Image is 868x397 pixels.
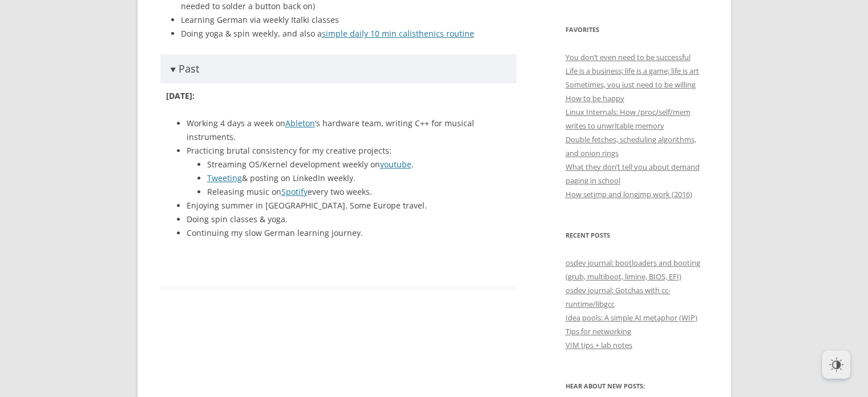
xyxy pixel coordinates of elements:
[179,62,199,75] span: Past
[566,79,696,90] a: Sometimes, you just need to be willing
[322,28,474,39] a: simple daily 10 min calisthenics routine
[566,326,631,336] a: Tips for networking
[566,107,691,131] a: Linux Internals: How /proc/self/mem writes to unwritable memory
[187,144,511,199] li: Practicing brutal consistency for my creative projects:
[566,93,624,103] a: How to be happy
[566,162,700,186] a: What they don’t tell you about demand paging in school
[566,340,632,350] a: VIM tips + lab notes
[160,54,517,83] summary: Past
[566,258,700,282] a: osdev journal: bootloaders and booting (grub, multiboot, limine, BIOS, EFI)
[207,171,511,185] li: & posting on LinkedIn weekly.
[566,134,696,158] a: Double fetches, scheduling algorithms, and onion rings
[207,158,511,171] li: Streaming OS/Kernel development weekly on .
[187,212,511,226] li: Doing spin classes & yoga.
[187,199,511,212] li: Enjoying summer in [GEOGRAPHIC_DATA]. Some Europe travel.
[285,118,315,129] a: Ableton
[566,379,708,393] h3: Hear about new posts:
[566,285,671,309] a: osdev journal: Gotchas with cc-runtime/libgcc
[566,52,691,62] a: You don’t even need to be successful
[187,226,511,240] li: Continuing my slow German learning journey.
[281,186,308,197] a: Spotify
[181,13,517,27] li: Learning German via weekly Italki classes
[166,90,195,101] strong: [DATE]:
[566,66,699,76] a: Life is a business; life is a game; life is art
[566,312,697,323] a: Idea pools: A simple AI metaphor (WIP)
[187,117,511,144] li: Working 4 days a week on ‘s hardware team, writing C++ for musical instruments.
[207,173,242,183] a: Tweeting
[566,189,692,199] a: How setjmp and longjmp work (2016)
[566,228,708,242] h3: Recent Posts
[207,185,511,199] li: Releasing music on every two weeks.
[566,23,708,37] h3: Favorites
[380,159,411,170] a: youtube
[181,27,517,41] li: Doing yoga & spin weekly, and also a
